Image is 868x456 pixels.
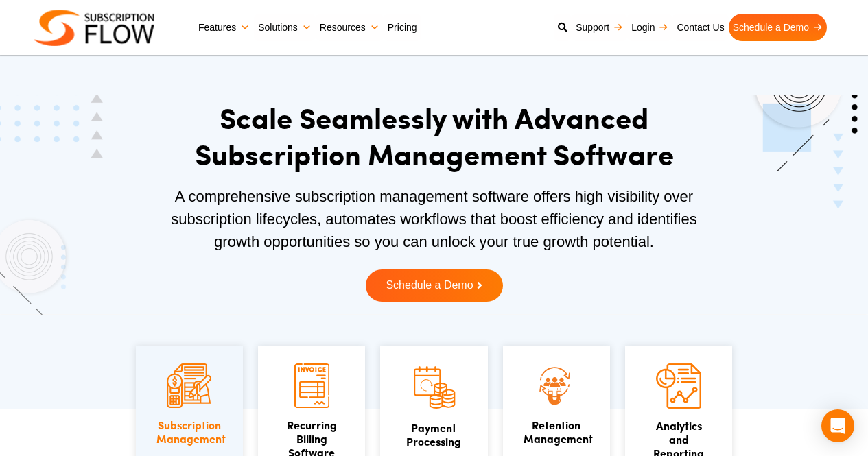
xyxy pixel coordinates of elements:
[34,10,154,46] img: Subscriptionflow
[150,185,719,253] p: A comprehensive subscription management software offers high visibility over subscription lifecyc...
[294,363,329,408] img: Recurring Billing Software icon
[194,14,254,41] a: Features
[316,14,384,41] a: Resources
[412,363,456,411] img: Payment Processing icon
[729,14,827,41] a: Schedule a Demo
[150,99,719,171] h1: Scale Seamlessly with Advanced Subscription Management Software
[366,269,503,302] a: Schedule a Demo
[156,417,226,446] a: SubscriptionManagement
[627,14,672,41] a: Login
[572,14,627,41] a: Support
[656,363,701,409] img: Analytics and Reporting icon
[821,409,854,442] div: Open Intercom Messenger
[386,280,473,291] span: Schedule a Demo
[167,363,211,408] img: Subscription Management icon
[524,363,590,407] img: Retention Management icon
[672,14,728,41] a: Contact Us
[524,417,593,446] a: Retention Management
[384,14,421,41] a: Pricing
[254,14,316,41] a: Solutions
[406,420,461,449] a: PaymentProcessing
